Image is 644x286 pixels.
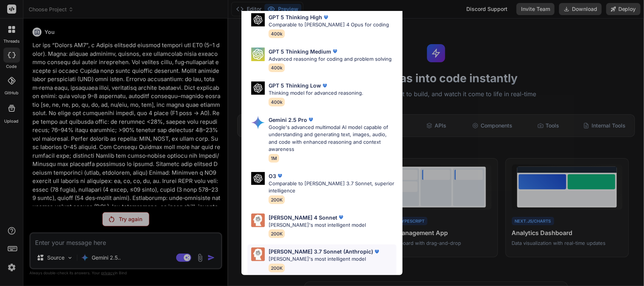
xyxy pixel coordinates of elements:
[251,13,265,26] img: Pick Models
[251,48,265,61] img: Pick Models
[269,116,307,124] p: Gemini 2.5 Pro
[251,172,265,185] img: Pick Models
[269,13,322,21] p: GPT 5 Thinking High
[251,81,265,95] img: Pick Models
[373,248,381,255] img: premium
[269,195,285,204] span: 200K
[269,89,363,97] p: Thinking model for advanced reasoning.
[269,98,285,106] span: 400k
[321,82,329,89] img: premium
[276,172,284,180] img: premium
[269,214,337,221] p: [PERSON_NAME] 4 Sonnet
[269,55,392,63] p: Advanced reasoning for coding and problem solving
[269,63,285,72] span: 400k
[269,248,373,255] p: [PERSON_NAME] 3.7 Sonnet (Anthropic)
[269,21,389,29] p: Comparable to [PERSON_NAME] 4 Opus for coding
[269,255,381,263] p: [PERSON_NAME]'s most intelligent model
[269,48,331,55] p: GPT 5 Thinking Medium
[331,48,339,55] img: premium
[251,116,265,129] img: Pick Models
[322,14,330,21] img: premium
[269,81,321,89] p: GPT 5 Thinking Low
[269,229,285,238] span: 200K
[269,221,366,229] p: [PERSON_NAME]'s most intelligent model
[307,116,315,123] img: premium
[269,172,276,180] p: O3
[251,214,265,227] img: Pick Models
[269,29,285,38] span: 400k
[269,180,397,195] p: Comparable to [PERSON_NAME] 3.7 Sonnet, superior intelligence
[337,214,345,221] img: premium
[251,248,265,261] img: Pick Models
[269,154,279,163] span: 1M
[269,124,397,153] p: Google's advanced multimodal AI model capable of understanding and generating text, images, audio...
[269,264,285,272] span: 200K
